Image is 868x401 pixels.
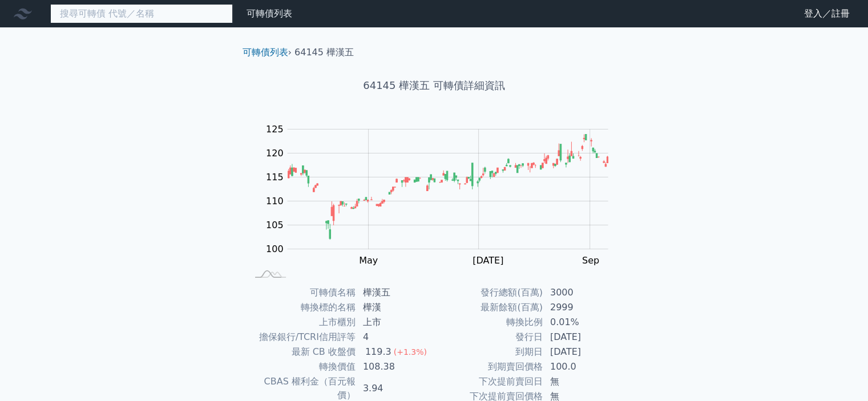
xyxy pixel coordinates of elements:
td: 0.01% [543,315,621,330]
td: 轉換比例 [434,315,543,330]
span: (+1.3%) [394,347,427,357]
td: 擔保銀行/TCRI信用評等 [247,330,356,345]
li: › [243,46,292,59]
td: 到期日 [434,345,543,359]
tspan: 115 [266,172,284,183]
div: 119.3 [363,345,394,359]
td: [DATE] [543,345,621,359]
td: 2999 [543,300,621,315]
td: 轉換價值 [247,359,356,374]
h1: 64145 樺漢五 可轉債詳細資訊 [233,78,635,94]
td: 發行日 [434,330,543,345]
td: 上市櫃別 [247,315,356,330]
tspan: [DATE] [473,255,503,266]
td: 4 [356,330,434,345]
tspan: 125 [266,124,284,135]
td: 108.38 [356,359,434,374]
li: 64145 樺漢五 [294,46,354,59]
td: 樺漢 [356,300,434,315]
g: Chart [260,124,625,266]
td: 下次提前賣回日 [434,374,543,389]
input: 搜尋可轉債 代號／名稱 [50,4,233,23]
td: 樺漢五 [356,285,434,300]
td: 可轉債名稱 [247,285,356,300]
td: 3000 [543,285,621,300]
tspan: 110 [266,196,284,206]
a: 可轉債列表 [243,47,288,58]
td: 到期賣回價格 [434,359,543,374]
td: 上市 [356,315,434,330]
tspan: Sep [582,255,599,266]
a: 登入／註冊 [795,5,859,23]
td: 最新餘額(百萬) [434,300,543,315]
td: 發行總額(百萬) [434,285,543,300]
td: 無 [543,374,621,389]
tspan: May [359,255,378,266]
td: [DATE] [543,330,621,345]
a: 可轉債列表 [247,8,292,19]
td: 轉換標的名稱 [247,300,356,315]
td: 最新 CB 收盤價 [247,345,356,359]
td: 100.0 [543,359,621,374]
tspan: 100 [266,244,284,254]
tspan: 120 [266,148,284,159]
tspan: 105 [266,220,284,230]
